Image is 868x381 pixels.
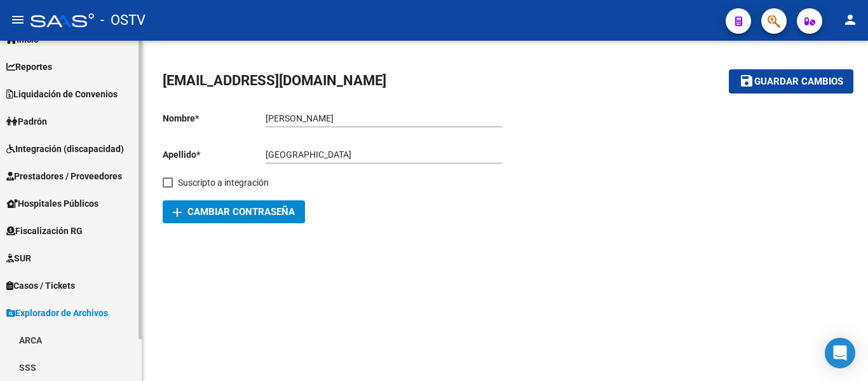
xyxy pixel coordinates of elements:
[6,169,122,183] span: Prestadores / Proveedores
[163,111,266,125] p: Nombre
[739,73,754,88] mat-icon: save
[729,69,853,93] button: Guardar cambios
[6,224,83,238] span: Fiscalización RG
[173,206,295,218] span: Cambiar Contraseña
[163,200,305,223] button: Cambiar Contraseña
[6,279,75,293] span: Casos / Tickets
[163,148,266,162] p: Apellido
[6,306,108,320] span: Explorador de Archivos
[6,60,52,74] span: Reportes
[6,87,118,101] span: Liquidación de Convenios
[6,114,47,128] span: Padrón
[6,197,98,211] span: Hospitales Públicos
[754,76,843,88] span: Guardar cambios
[178,175,269,190] span: Suscripto a integración
[163,73,386,88] span: [EMAIL_ADDRESS][DOMAIN_NAME]
[10,12,25,27] mat-icon: menu
[100,6,146,34] span: - OSTV
[6,142,124,156] span: Integración (discapacidad)
[6,251,31,265] span: SUR
[170,205,185,220] mat-icon: add
[843,12,858,27] mat-icon: person
[825,338,855,368] div: Open Intercom Messenger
